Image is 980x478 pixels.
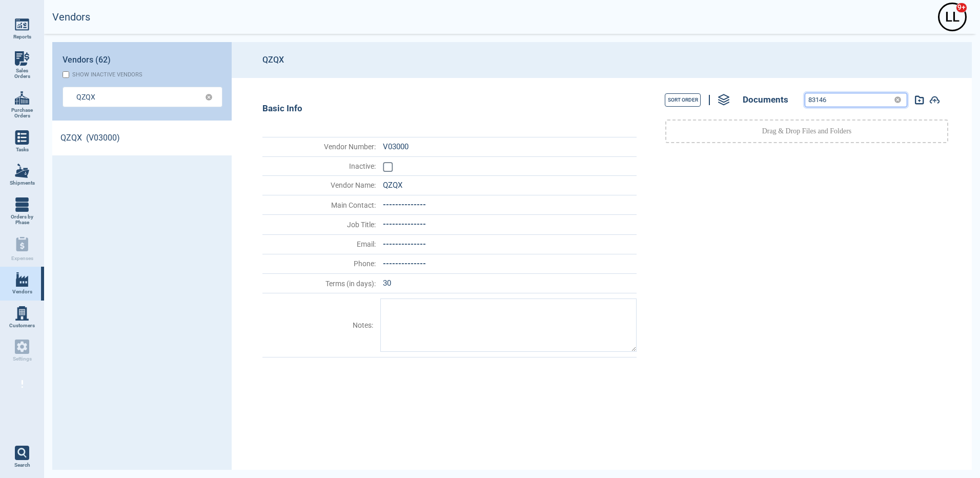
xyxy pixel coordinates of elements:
[263,181,376,189] span: Vendor Name :
[15,91,29,105] img: menu_icon
[263,260,376,268] span: Phone :
[15,51,29,66] img: menu_icon
[63,55,111,65] span: Vendors (62)
[15,272,29,287] img: menu_icon
[13,34,31,40] span: Reports
[52,121,232,155] a: QZQX (V03000)
[15,17,29,32] img: menu_icon
[15,164,29,178] img: menu_icon
[12,289,32,295] span: Vendors
[263,162,376,170] span: Inactive :
[263,321,373,329] span: Notes :
[743,95,788,105] span: Documents
[383,259,426,268] span: --------------
[665,93,701,107] button: Sort Order
[8,107,36,119] span: Purchase Orders
[14,462,30,468] span: Search
[383,240,426,249] span: --------------
[15,306,29,321] img: menu_icon
[72,71,142,78] div: Show inactive vendors
[263,221,376,229] span: Job Title :
[263,240,376,248] span: Email :
[10,180,35,186] span: Shipments
[929,96,940,104] img: add-document
[383,200,426,209] span: --------------
[15,130,29,145] img: menu_icon
[232,42,972,78] header: QZQX
[762,126,852,136] p: Drag & Drop Files and Folders
[383,142,409,151] span: V03000
[76,89,193,104] input: Search
[8,68,36,79] span: Sales Orders
[262,104,637,114] div: Basic Info
[52,121,232,470] div: grid
[940,4,965,30] div: L L
[16,147,29,153] span: Tasks
[52,11,90,23] h2: Vendors
[805,93,890,107] input: Search for document name
[915,95,924,105] img: add-document
[15,197,29,212] img: menu_icon
[956,3,967,13] span: 9+
[263,143,376,151] span: Vendor Number :
[263,201,376,209] span: Main Contact :
[383,278,391,288] span: 30
[383,220,426,229] span: --------------
[8,214,36,226] span: Orders by Phase
[383,181,402,190] span: QZQX
[9,323,35,329] span: Customers
[263,280,376,288] span: Terms (in days) :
